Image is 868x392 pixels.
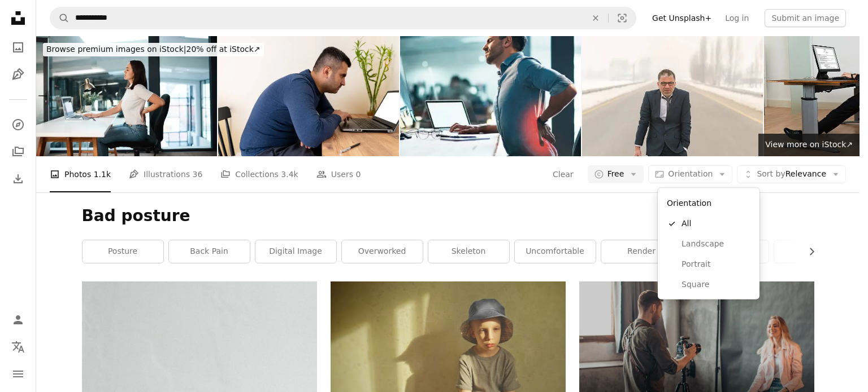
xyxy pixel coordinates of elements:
button: Sort byRelevance [737,165,846,183]
button: Orientation [648,165,732,183]
span: Square [682,279,750,290]
span: Orientation [668,169,713,178]
div: Orientation [658,188,759,299]
span: All [682,218,750,230]
div: Orientation [662,192,755,214]
span: Landscape [682,239,750,250]
span: Portrait [682,259,750,270]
